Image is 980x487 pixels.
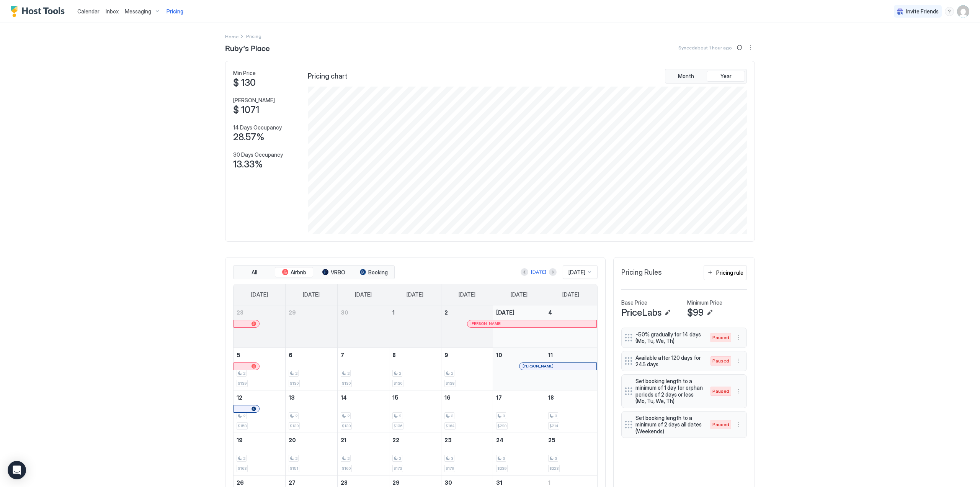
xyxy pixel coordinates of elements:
span: 2 [347,456,350,461]
a: Host Tools Logo [11,6,68,17]
td: October 17, 2025 [493,390,545,433]
span: 2 [451,371,453,376]
span: Home [225,34,238,39]
span: Airbnb [291,269,306,276]
td: October 6, 2025 [286,348,338,390]
span: 28 [341,479,348,486]
span: 2 [347,371,350,376]
button: Sync prices [735,43,744,52]
a: Thursday [451,284,483,305]
button: Next month [549,268,557,276]
span: [PERSON_NAME] [523,364,554,369]
a: October 24, 2025 [493,433,545,447]
span: $130 [342,423,351,428]
a: October 17, 2025 [493,390,545,405]
span: 22 [392,437,399,443]
span: 21 [341,437,346,443]
span: 5 [237,352,240,358]
td: October 19, 2025 [234,433,286,475]
div: menu [945,7,954,16]
div: Breadcrumb [225,32,238,40]
span: Paused [712,357,729,364]
div: [PERSON_NAME] [470,321,593,326]
td: October 3, 2025 [493,305,545,348]
a: October 1, 2025 [389,305,441,320]
div: Pricing rule [716,269,743,277]
span: 14 [341,394,347,401]
button: More options [734,420,743,429]
span: -50% gradually for 14 days (Mo, Tu, We, Th) [635,331,703,344]
a: October 11, 2025 [545,348,597,362]
div: tab-group [665,69,747,84]
span: $223 [549,466,559,471]
span: $151 [290,466,298,471]
span: 2 [243,371,245,376]
span: 13 [289,394,295,401]
a: October 9, 2025 [441,348,493,362]
span: $130 [342,381,351,386]
a: Sunday [243,284,276,305]
a: October 18, 2025 [545,390,597,405]
span: $220 [497,423,506,428]
button: Month [667,71,705,82]
span: 6 [289,352,292,358]
span: 1 [548,479,550,486]
a: October 13, 2025 [286,390,337,405]
span: $99 [687,307,704,318]
td: October 9, 2025 [441,348,493,390]
td: September 29, 2025 [286,305,338,348]
span: 3 [503,413,505,418]
span: Month [678,73,694,80]
span: 2 [295,371,297,376]
td: October 8, 2025 [389,348,441,390]
span: [DATE] [303,291,320,298]
a: October 25, 2025 [545,433,597,447]
span: 2 [399,456,401,461]
span: [DATE] [562,291,579,298]
button: More options [734,387,743,396]
td: September 30, 2025 [337,305,389,348]
td: October 23, 2025 [441,433,493,475]
span: Available after 120 days for 245 days [635,354,703,368]
a: October 3, 2025 [493,305,545,320]
span: All [252,269,257,276]
td: October 20, 2025 [286,433,338,475]
div: menu [746,43,755,52]
td: October 5, 2025 [234,348,286,390]
span: $138 [446,381,454,386]
button: Edit [663,308,672,317]
span: Paused [712,334,729,341]
span: Set booking length to a minimum of 2 days all dates (Weekends) [635,415,703,435]
a: September 29, 2025 [286,305,337,320]
div: Available after 120 days for 245 days Pausedmenu [621,351,747,371]
td: October 13, 2025 [286,390,338,433]
span: $163 [238,466,247,471]
span: $136 [394,423,402,428]
span: 2 [399,371,401,376]
a: October 2, 2025 [441,305,493,320]
span: Base Price [621,299,647,306]
td: October 18, 2025 [545,390,597,433]
span: 16 [444,394,451,401]
span: 30 Days Occupancy [233,151,283,158]
span: Messaging [125,8,151,15]
a: Inbox [106,7,119,15]
a: October 6, 2025 [286,348,337,362]
a: September 28, 2025 [234,305,285,320]
span: 8 [392,352,396,358]
span: 29 [392,479,400,486]
span: 18 [548,394,554,401]
a: Saturday [555,284,587,305]
span: 31 [496,479,502,486]
td: October 7, 2025 [337,348,389,390]
a: October 12, 2025 [234,390,285,405]
span: 10 [496,352,502,358]
div: -50% gradually for 14 days (Mo, Tu, We, Th) Pausedmenu [621,328,747,348]
span: 13.33% [233,159,263,170]
button: Year [707,71,745,82]
span: 2 [295,456,297,461]
span: [DATE] [568,269,585,276]
td: October 2, 2025 [441,305,493,348]
span: $130 [290,423,299,428]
